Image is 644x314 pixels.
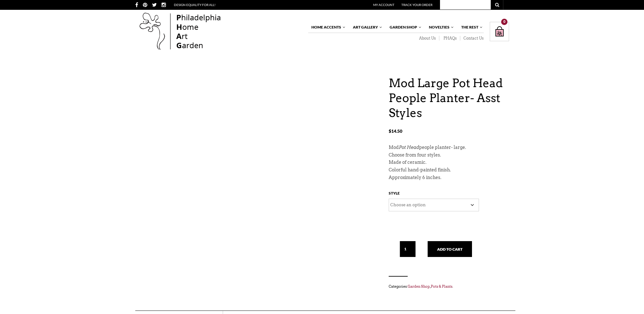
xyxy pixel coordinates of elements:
a: Home Accents [308,22,346,33]
p: Choose from four styles. [389,151,509,159]
input: Qty [400,241,416,257]
h1: Mod Large Pot Head People Planter- Asst Styles [389,76,509,120]
div: 0 [501,19,507,25]
em: Pot Head [399,145,419,150]
a: The Rest [458,22,483,33]
a: Art Gallery [350,22,383,33]
a: My Account [373,3,394,7]
a: Contact Us [460,36,484,41]
a: Garden Shop [386,22,422,33]
p: Approximately 6 inches. [389,174,509,182]
span: Categories: , . [389,283,509,290]
a: About Us [415,36,439,41]
label: Style [389,189,400,199]
bdi: 14.50 [389,128,402,134]
a: Novelties [426,22,454,33]
a: Track Your Order [401,3,432,7]
button: Add to cart [428,241,472,257]
a: PHAQs [439,36,460,41]
p: Made of ceramic. [389,159,509,166]
p: Mod people planter- large. [389,144,509,151]
p: Colorful hand-painted finish. [389,166,509,174]
a: Pots & Plants [431,284,452,289]
a: Garden Shop [408,284,430,289]
span: $ [389,128,391,134]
